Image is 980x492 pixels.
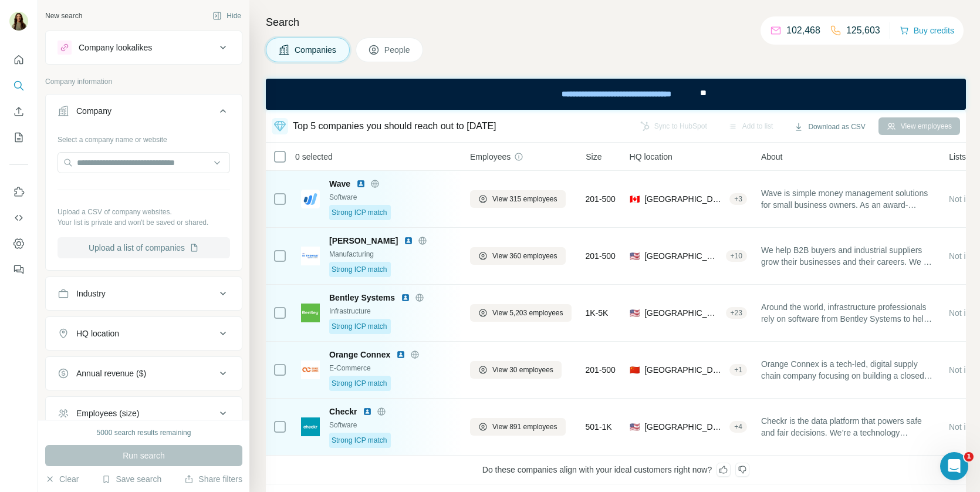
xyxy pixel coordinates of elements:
button: View 891 employees [470,418,566,436]
button: Hide [204,7,249,25]
div: Employees (size) [76,407,139,419]
span: 201-500 [586,364,616,376]
button: Employees (size) [46,399,242,427]
div: Annual revenue ($) [76,368,146,379]
button: Save search [102,473,161,485]
span: 🇨🇦 [630,193,640,205]
span: [PERSON_NAME] [329,235,398,247]
button: Annual revenue ($) [46,359,242,387]
button: View 30 employees [470,361,562,379]
span: 501-1K [586,421,612,433]
button: Enrich CSV [9,101,28,122]
span: [GEOGRAPHIC_DATA], [US_STATE] [644,307,721,319]
span: Wave [329,178,350,190]
span: Employees [470,151,511,163]
div: Industry [76,288,106,299]
span: 0 selected [295,151,333,163]
span: Wave is simple money management solutions for small business owners. As an award-winning company,... [761,187,935,211]
span: [GEOGRAPHIC_DATA], [US_STATE] [644,250,721,262]
button: Share filters [184,473,242,485]
button: Quick start [9,49,28,70]
div: New search [45,11,82,21]
button: Feedback [9,259,28,280]
button: Use Surfe on LinkedIn [9,181,28,203]
p: Upload a CSV of company websites. [58,207,230,217]
span: Bentley Systems [329,292,395,304]
span: [GEOGRAPHIC_DATA], [GEOGRAPHIC_DATA] [644,364,725,376]
img: Logo of Checkr [301,417,320,436]
span: 🇺🇸 [630,250,640,262]
img: Logo of Bentley Systems [301,304,320,322]
p: Your list is private and won't be saved or shared. [58,217,230,228]
button: View 5,203 employees [470,304,572,322]
span: 1K-5K [586,307,609,319]
button: Buy credits [900,22,954,39]
div: Infrastructure [329,306,456,316]
span: Orange Connex is a tech-led, digital supply chain company focusing on building a closed loop, pli... [761,358,935,382]
button: Clear [45,473,79,485]
span: 1 [964,452,974,461]
span: About [761,151,783,163]
span: Strong ICP match [332,435,387,446]
img: Logo of Thomas [301,247,320,265]
button: Search [9,75,28,96]
span: Strong ICP match [332,321,387,332]
div: + 1 [729,365,747,375]
button: View 315 employees [470,190,566,208]
span: Strong ICP match [332,378,387,389]
span: View 5,203 employees [492,308,563,318]
button: My lists [9,127,28,148]
button: Industry [46,279,242,308]
div: + 3 [729,194,747,204]
p: Company information [45,76,242,87]
img: LinkedIn logo [356,179,366,188]
p: 125,603 [846,23,880,38]
span: [GEOGRAPHIC_DATA], [GEOGRAPHIC_DATA] [644,193,725,205]
img: LinkedIn logo [404,236,413,245]
div: HQ location [76,328,119,339]
span: People [384,44,411,56]
span: Checkr [329,406,357,417]
iframe: Banner [266,79,966,110]
button: Use Surfe API [9,207,28,228]
div: Software [329,420,456,430]
img: Avatar [9,12,28,31]
span: Around the world, infrastructure professionals rely on software from Bentley Systems to help them... [761,301,935,325]
button: View 360 employees [470,247,566,265]
div: + 23 [726,308,747,318]
span: Checkr is the data platform that powers safe and fair decisions. We’re a technology company that ... [761,415,935,439]
div: E-Commerce [329,363,456,373]
button: Upload a list of companies [58,237,230,258]
button: HQ location [46,319,242,348]
span: Companies [295,44,337,56]
span: 🇺🇸 [630,307,640,319]
div: Manufacturing [329,249,456,260]
span: View 360 employees [492,251,557,261]
div: Select a company name or website [58,130,230,145]
img: Logo of Orange Connex [301,360,320,379]
h4: Search [266,14,966,31]
div: Software [329,192,456,203]
span: HQ location [630,151,673,163]
p: 102,468 [786,23,820,38]
div: Do these companies align with your ideal customers right now? [266,456,966,484]
button: Download as CSV [786,118,873,136]
span: [GEOGRAPHIC_DATA] [644,421,725,433]
span: Size [586,151,601,163]
img: LinkedIn logo [363,407,372,416]
img: LinkedIn logo [401,293,410,302]
span: View 891 employees [492,422,557,432]
button: Dashboard [9,233,28,254]
span: 🇺🇸 [630,421,640,433]
div: + 10 [726,251,747,261]
img: LinkedIn logo [396,350,405,359]
span: Orange Connex [329,349,390,360]
span: We help B2B buyers and industrial suppliers grow their businesses and their careers. We do so by ... [761,244,935,268]
span: View 315 employees [492,194,557,204]
span: 201-500 [586,193,616,205]
span: 🇨🇳 [630,364,640,376]
div: Top 5 companies you should reach out to [DATE] [293,119,496,133]
div: Company lookalikes [79,42,152,53]
span: View 30 employees [492,365,553,375]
